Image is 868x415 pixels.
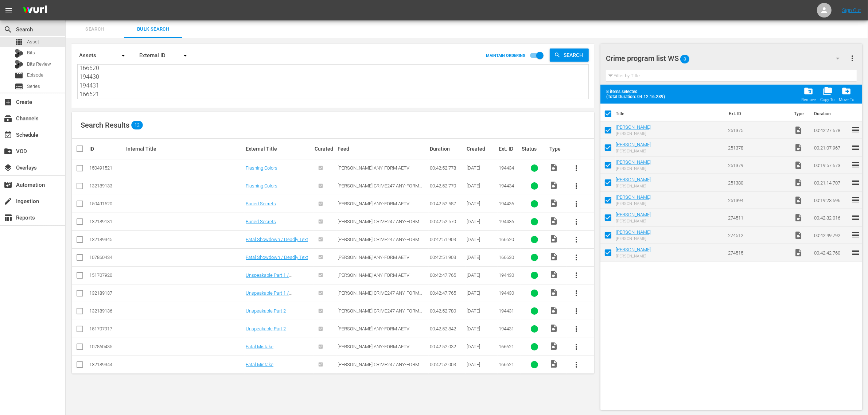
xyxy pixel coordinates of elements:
[725,244,791,261] td: 274515
[616,159,651,165] a: [PERSON_NAME]
[811,191,851,209] td: 00:19:23.696
[810,104,853,124] th: Duration
[246,290,292,301] a: Unspeakable Part 1 / Unspeakable Part 2
[616,166,651,171] div: [PERSON_NAME]
[572,289,581,298] span: more_vert
[131,123,143,128] span: 12
[549,199,558,207] span: Video
[549,234,558,243] span: Video
[27,71,43,79] span: Episode
[841,86,851,96] span: drive_file_move
[338,344,409,349] span: [PERSON_NAME] ANY-FORM AETV
[811,209,851,226] td: 00:42:32.016
[338,146,427,152] div: Feed
[549,270,558,279] span: Video
[15,82,23,91] span: Series
[338,290,422,301] span: [PERSON_NAME] CRIME247 ANY-FORM AETV
[616,229,651,235] a: [PERSON_NAME]
[430,344,464,349] div: 00:42:52.032
[430,272,464,278] div: 00:42:47.765
[4,98,12,106] span: Create
[568,159,585,177] button: more_vert
[561,49,589,62] span: Search
[89,290,124,296] div: 132189137
[4,6,13,15] span: menu
[616,177,651,182] a: [PERSON_NAME]
[803,86,813,96] span: folder_delete
[467,165,497,171] div: [DATE]
[848,50,857,67] button: more_vert
[568,177,585,195] button: more_vert
[467,344,497,349] div: [DATE]
[549,252,558,261] span: Video
[811,174,851,191] td: 00:21:14.707
[851,213,860,222] span: reorder
[467,201,497,206] div: [DATE]
[799,84,818,104] span: Remove Item From Workspace
[568,231,585,248] button: more_vert
[499,272,514,278] span: 194430
[839,97,854,102] div: Move To
[89,219,124,224] div: 132189131
[568,195,585,213] button: more_vert
[568,356,585,373] button: more_vert
[549,324,558,333] span: Video
[4,163,12,172] span: Overlays
[430,326,464,331] div: 00:42:52.842
[4,147,12,156] span: VOD
[572,235,581,244] span: more_vert
[794,126,803,135] span: Video
[467,255,497,260] div: [DATE]
[725,209,791,226] td: 274511
[549,288,558,297] span: Video
[338,326,409,331] span: [PERSON_NAME] ANY-FORM AETV
[246,344,273,349] a: Fatal Mistake
[616,194,651,200] a: [PERSON_NAME]
[246,165,277,171] a: Flashing Colors
[89,146,124,152] div: ID
[89,165,124,171] div: 150491521
[499,201,514,206] span: 194436
[851,230,860,239] span: reorder
[822,86,832,96] span: folder_copy
[522,146,547,152] div: Status
[246,219,276,224] a: Buried Secrets
[338,201,409,206] span: [PERSON_NAME] ANY-FORM AETV
[467,326,497,331] div: [DATE]
[725,226,791,244] td: 274512
[549,306,558,315] span: Video
[606,94,668,99] span: (Total Duration: 04:12:16.289)
[616,131,651,136] div: [PERSON_NAME]
[818,84,837,104] button: Copy To
[549,181,558,190] span: Video
[246,201,276,206] a: Buried Secrets
[89,237,124,242] div: 132189345
[499,183,514,189] span: 194434
[89,344,124,349] div: 107860435
[15,38,23,46] span: Asset
[572,253,581,262] span: more_vert
[790,104,810,124] th: Type
[725,156,791,174] td: 251379
[848,54,857,63] span: more_vert
[467,219,497,224] div: [DATE]
[568,320,585,338] button: more_vert
[499,219,514,224] span: 194436
[89,362,124,367] div: 132189344
[568,302,585,320] button: more_vert
[499,362,514,367] span: 166621
[616,236,651,241] div: [PERSON_NAME]
[572,164,581,172] span: more_vert
[811,244,851,261] td: 00:42:42.760
[794,161,803,170] span: Video
[616,142,651,147] a: [PERSON_NAME]
[572,199,581,208] span: more_vert
[572,325,581,333] span: more_vert
[79,66,588,99] textarea: 194434 194436 166620 194430 194431 166621
[246,272,292,283] a: Unspeakable Part 1 / Unspeakable Part 2
[799,84,818,104] button: Remove
[430,183,464,189] div: 00:42:52.770
[550,49,589,62] button: Search
[549,360,558,368] span: Video
[27,38,39,46] span: Asset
